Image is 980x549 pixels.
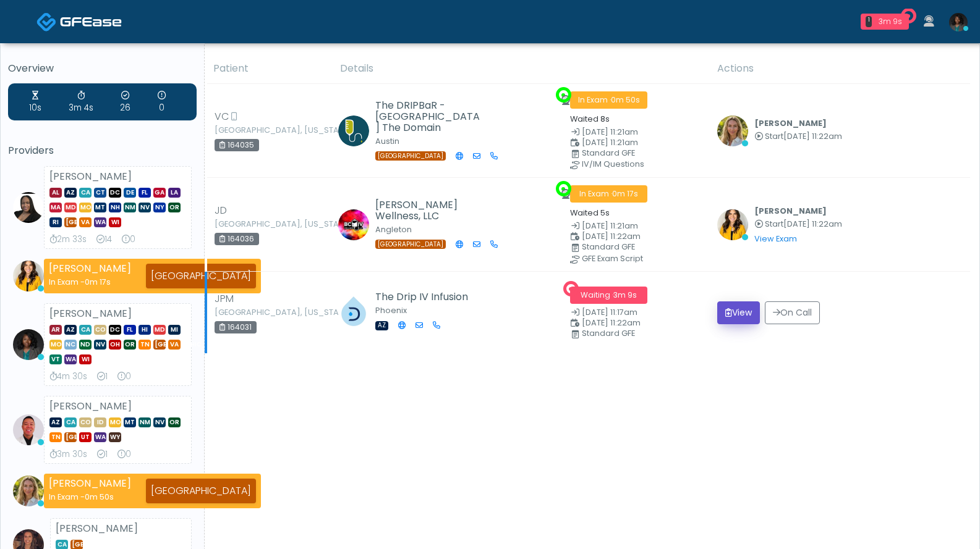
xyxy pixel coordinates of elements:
[94,217,106,227] span: WA
[120,90,130,114] div: Exams Completed
[49,354,62,364] span: VT
[109,417,121,427] span: MO
[717,209,748,240] img: Erika Felder
[49,203,62,212] span: MA
[138,188,151,198] span: FL
[13,261,44,291] img: Erika Felder
[49,340,62,350] span: MO
[215,127,283,134] small: [GEOGRAPHIC_DATA], [US_STATE]
[168,340,181,350] span: VA
[124,325,136,335] span: FL
[570,287,647,304] span: Waiting ·
[124,188,136,198] span: DE
[949,13,968,31] img: Rukayat Bojuwon
[49,448,87,461] div: Average Review Time
[49,417,62,427] span: AZ
[611,94,640,105] span: 0m 50s
[109,325,121,335] span: DC
[765,219,783,229] span: Start
[375,136,399,146] small: Austin
[582,317,641,328] span: [DATE] 11:22am
[69,90,93,114] div: Average Review Time
[138,203,151,212] span: NV
[338,209,369,240] img: Elena Boley
[754,206,827,216] b: [PERSON_NAME]
[64,340,77,350] span: NC
[612,188,638,199] span: 0m 17s
[158,90,166,114] div: Extended Exams
[97,448,108,461] div: Exams Completed
[375,321,388,330] span: AZ
[582,220,638,231] span: [DATE] 11:21am
[153,340,166,350] span: [GEOGRAPHIC_DATA]
[215,109,229,124] span: VC
[109,432,121,442] span: WY
[153,417,166,427] span: NV
[215,203,227,218] span: JD
[168,325,181,335] span: MI
[124,340,136,350] span: OR
[206,54,333,84] th: Patient
[79,340,92,350] span: ND
[215,321,257,333] div: 164031
[109,203,121,212] span: NH
[13,329,44,360] img: Rukayat Bojuwon
[60,15,122,28] img: Docovia
[79,325,92,335] span: CA
[109,188,121,198] span: DC
[853,9,916,35] a: 1 3m 9s
[153,203,166,212] span: NY
[8,145,197,156] h5: Providers
[79,188,92,198] span: CA
[117,448,131,461] div: Extended Exams
[582,149,714,157] div: Standard GFE
[570,207,610,218] small: Waited 5s
[8,63,197,74] h5: Overview
[122,233,135,246] div: Extended Exams
[215,220,283,228] small: [GEOGRAPHIC_DATA], [US_STATE]
[570,319,702,327] small: Scheduled Time
[717,115,748,146] img: Kacey Cornell
[56,521,138,535] strong: [PERSON_NAME]
[168,417,181,427] span: OR
[754,220,842,228] small: Started at
[215,139,259,151] div: 164035
[138,340,151,350] span: TN
[49,233,87,246] div: Average Review Time
[64,188,77,198] span: AZ
[10,5,47,42] button: Open LiveChat chat widget
[79,217,92,227] span: VA
[64,203,77,212] span: MD
[375,100,484,133] h5: The DRIPBaR - [GEOGRAPHIC_DATA] The Domain
[570,233,702,241] small: Scheduled Time
[49,276,131,288] div: In Exam -
[94,432,106,442] span: WA
[79,432,92,442] span: UT
[375,199,484,222] h5: [PERSON_NAME] Wellness, LLC
[215,291,234,306] span: JPM
[338,296,369,327] img: Corbin King
[146,264,256,288] div: [GEOGRAPHIC_DATA]
[338,115,369,146] img: Michael Nelson
[49,188,62,198] span: AL
[13,192,44,223] img: Veronica Weatherspoon
[96,233,112,246] div: Exams Completed
[375,291,468,303] h5: The Drip IV Infusion
[765,131,783,141] span: Start
[109,217,121,227] span: WI
[153,188,166,198] span: GA
[64,432,77,442] span: [GEOGRAPHIC_DATA]
[13,414,44,445] img: Gerald Dungo
[710,54,970,84] th: Actions
[582,330,714,337] div: Standard GFE
[49,432,62,442] span: TN
[138,325,151,335] span: HI
[582,127,638,137] span: [DATE] 11:21am
[49,325,62,335] span: AR
[94,188,106,198] span: CT
[13,476,44,506] img: Kacey Cornell
[765,301,820,324] button: On Call
[49,306,132,321] strong: [PERSON_NAME]
[570,139,702,147] small: Scheduled Time
[570,309,702,317] small: Date Created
